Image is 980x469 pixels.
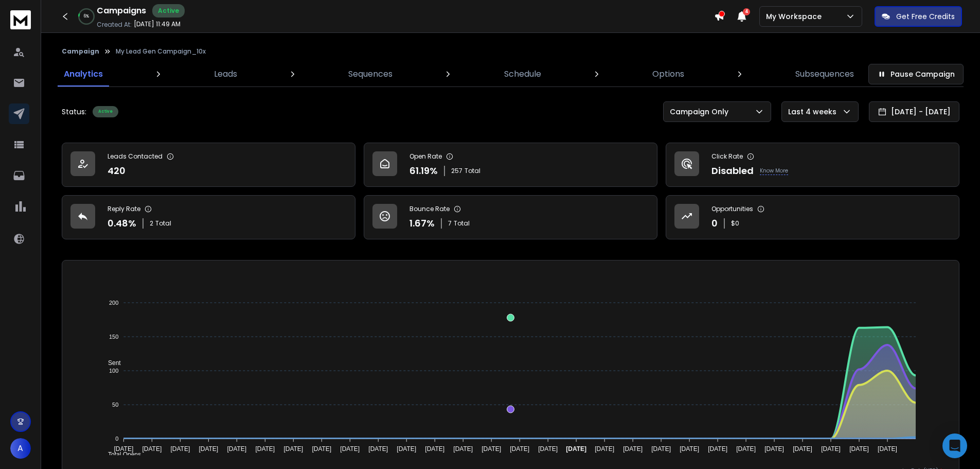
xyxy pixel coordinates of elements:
[397,445,416,453] tspan: [DATE]
[62,47,99,56] button: Campaign
[711,216,718,231] p: 0
[10,438,31,459] button: A
[409,205,450,213] p: Bounce Rate
[711,152,743,161] p: Click Rate
[342,62,399,86] a: Sequences
[711,205,753,213] p: Opportunities
[453,445,473,453] tspan: [DATE]
[109,368,118,374] tspan: 100
[942,433,967,458] div: Open Intercom Messenger
[465,167,480,175] span: Total
[170,445,190,453] tspan: [DATE]
[62,143,355,187] a: Leads Contacted420
[312,445,331,453] tspan: [DATE]
[368,445,388,453] tspan: [DATE]
[134,20,181,28] p: [DATE] 11:49 AM
[454,219,470,228] span: Total
[651,445,671,453] tspan: [DATE]
[108,164,126,178] p: 420
[510,445,529,453] tspan: [DATE]
[255,445,275,453] tspan: [DATE]
[97,21,132,29] p: Created At:
[448,219,452,228] span: 7
[108,152,163,161] p: Leads Contacted
[100,451,141,458] span: Total Opens
[152,4,185,18] div: Active
[896,11,955,22] p: Get Free Credits
[364,143,657,187] a: Open Rate61.19%257Total
[680,445,699,453] tspan: [DATE]
[764,445,784,453] tspan: [DATE]
[646,62,690,86] a: Options
[108,216,136,231] p: 0.48 %
[10,10,31,29] img: logo
[425,445,444,453] tspan: [DATE]
[482,445,501,453] tspan: [DATE]
[227,445,246,453] tspan: [DATE]
[115,436,118,442] tspan: 0
[849,445,869,453] tspan: [DATE]
[538,445,558,453] tspan: [DATE]
[766,11,826,22] p: My Workspace
[150,219,153,228] span: 2
[340,445,360,453] tspan: [DATE]
[875,6,962,27] button: Get Free Credits
[821,445,841,453] tspan: [DATE]
[364,195,657,239] a: Bounce Rate1.67%7Total
[670,107,733,117] p: Campaign Only
[84,13,89,20] p: 6 %
[58,62,109,86] a: Analytics
[760,167,788,175] p: Know More
[97,5,146,17] h1: Campaigns
[116,47,206,56] p: My Lead Gen Campaign_10x
[878,445,897,453] tspan: [DATE]
[451,167,462,175] span: 257
[623,445,643,453] tspan: [DATE]
[208,62,243,86] a: Leads
[743,8,750,15] span: 4
[109,334,118,340] tspan: 150
[566,445,586,453] tspan: [DATE]
[64,68,103,80] p: Analytics
[504,68,541,80] p: Schedule
[666,195,959,239] a: Opportunities0$0
[409,216,435,231] p: 1.67 %
[62,107,86,117] p: Status:
[114,445,133,453] tspan: [DATE]
[666,143,959,187] a: Click RateDisabledKnow More
[793,445,812,453] tspan: [DATE]
[409,152,442,161] p: Open Rate
[214,68,237,80] p: Leads
[109,300,118,306] tspan: 200
[736,445,756,453] tspan: [DATE]
[595,445,614,453] tspan: [DATE]
[142,445,162,453] tspan: [DATE]
[711,164,754,178] p: Disabled
[283,445,303,453] tspan: [DATE]
[108,205,140,213] p: Reply Rate
[731,219,739,228] p: $ 0
[869,101,959,122] button: [DATE] - [DATE]
[409,164,438,178] p: 61.19 %
[93,106,118,117] div: Active
[868,64,964,84] button: Pause Campaign
[788,107,841,117] p: Last 4 weeks
[112,402,118,408] tspan: 50
[795,68,854,80] p: Subsequences
[348,68,393,80] p: Sequences
[100,359,121,367] span: Sent
[155,219,171,228] span: Total
[652,68,684,80] p: Options
[789,62,860,86] a: Subsequences
[62,195,355,239] a: Reply Rate0.48%2Total
[498,62,547,86] a: Schedule
[199,445,218,453] tspan: [DATE]
[708,445,727,453] tspan: [DATE]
